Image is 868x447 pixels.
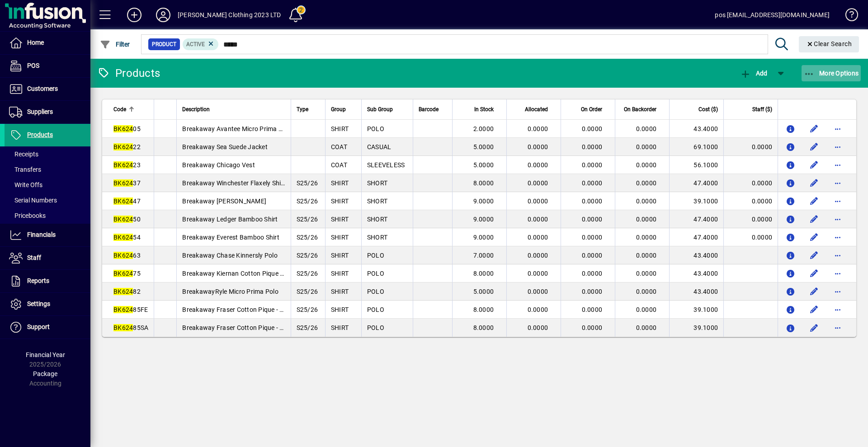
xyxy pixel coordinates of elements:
span: 0.0000 [636,324,657,331]
span: Cost ($) [698,104,718,114]
span: Type [297,104,308,114]
span: Reports [27,277,49,284]
button: More options [830,212,845,226]
button: Edit [807,158,821,172]
span: 54 [113,234,141,241]
td: 47.4000 [669,210,723,228]
button: Edit [807,302,821,317]
span: 85FE [113,306,148,313]
button: More options [830,176,845,190]
span: Pricebooks [9,212,46,219]
span: SHIRT [331,306,349,313]
span: Allocated [525,104,548,114]
a: Suppliers [5,101,90,123]
a: Staff [5,247,90,269]
button: More options [830,302,845,317]
em: BK624 [113,179,133,187]
td: 69.1000 [669,138,723,156]
span: 82 [113,288,141,295]
span: 75 [113,270,141,277]
span: 0.0000 [528,143,548,151]
span: 0.0000 [528,324,548,331]
span: SHIRT [331,216,349,223]
span: S25/26 [297,234,318,241]
span: POLO [367,252,384,259]
span: 0.0000 [582,125,603,132]
span: POS [27,62,39,69]
span: 7.0000 [473,252,494,259]
td: 0.0000 [723,210,778,228]
span: 0.0000 [582,179,603,187]
span: 5.0000 [473,143,494,151]
span: SHIRT [331,252,349,259]
span: Breakaway [PERSON_NAME] [182,198,266,205]
span: Breakaway Sea Suede Jacket [182,143,268,151]
span: Breakaway Chicago Vest [182,161,255,169]
span: SHORT [367,234,387,241]
span: 0.0000 [582,198,603,205]
span: SHORT [367,179,387,187]
span: Write Offs [9,181,42,188]
span: SLEEVELESS [367,161,405,169]
span: 0.0000 [582,288,603,295]
span: Transfers [9,166,41,173]
span: 85SA [113,324,148,331]
span: Staff [27,254,41,261]
td: 39.1000 [669,192,723,210]
span: Staff ($) [752,104,772,114]
span: SHIRT [331,234,349,241]
span: 9.0000 [473,234,494,241]
span: 8.0000 [473,270,494,277]
td: 0.0000 [723,192,778,210]
span: 0.0000 [528,234,548,241]
span: Suppliers [27,108,53,115]
button: More options [830,320,845,335]
button: Edit [807,284,821,299]
span: Barcode [419,104,439,114]
button: Add [120,7,149,23]
span: 0.0000 [636,234,657,241]
div: pos [EMAIL_ADDRESS][DOMAIN_NAME] [715,8,830,22]
span: COAT [331,143,347,151]
button: Edit [807,122,821,136]
span: 0.0000 [528,270,548,277]
span: S25/26 [297,198,318,205]
span: POLO [367,324,384,331]
span: 2.0000 [473,125,494,132]
span: 0.0000 [636,216,657,223]
a: Support [5,316,90,339]
span: 0.0000 [582,143,603,151]
span: S25/26 [297,324,318,331]
button: More options [830,230,845,245]
td: 43.4000 [669,282,723,301]
span: S25/26 [297,306,318,313]
span: Description [182,104,210,114]
span: 9.0000 [473,198,494,205]
span: 8.0000 [473,306,494,313]
span: Products [27,131,53,138]
td: 39.1000 [669,301,723,319]
span: 0.0000 [636,179,657,187]
span: 05 [113,125,141,132]
a: POS [5,55,90,77]
div: Type [297,104,320,114]
span: Breakaway Avantee Micro Prima L/S Polo [182,125,303,132]
span: 0.0000 [582,234,603,241]
button: Edit [807,230,821,245]
span: Add [740,70,767,77]
span: Customers [27,85,58,92]
button: More options [830,140,845,154]
span: Breakaway Fraser Cotton Pique - Fennel [182,306,299,313]
span: SHIRT [331,288,349,295]
div: In Stock [458,104,502,114]
span: Breakaway Everest Bamboo Shirt [182,234,279,241]
a: Home [5,32,90,54]
span: POLO [367,125,384,132]
div: [PERSON_NAME] Clothing 2023 LTD [178,8,281,22]
span: SHORT [367,216,387,223]
button: Edit [807,176,821,190]
span: Breakaway Kiernan Cotton Pique Polo [182,270,293,277]
span: S25/26 [297,216,318,223]
a: Knowledge Base [839,2,857,31]
button: Filter [98,36,132,52]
